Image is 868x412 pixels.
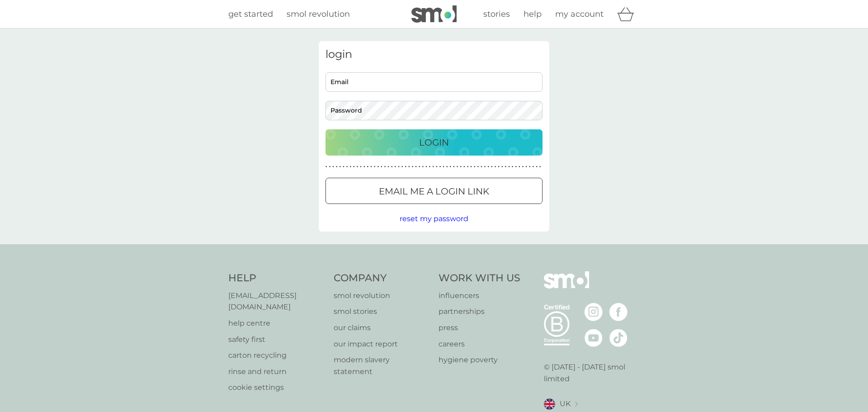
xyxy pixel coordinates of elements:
[387,165,389,169] p: ●
[401,165,403,169] p: ●
[491,165,493,169] p: ●
[398,165,400,169] p: ●
[325,129,542,156] button: Login
[524,8,542,21] a: help
[334,322,430,334] a: our claims
[539,165,541,169] p: ●
[395,165,396,169] p: ●
[228,334,325,346] a: safety first
[515,165,517,169] p: ●
[439,338,520,350] a: careers
[609,329,627,347] img: visit the smol Tiktok page
[470,165,472,169] p: ●
[357,165,359,169] p: ●
[412,165,414,169] p: ●
[555,9,604,19] span: my account
[400,214,468,223] span: reset my password
[483,8,510,21] a: stories
[525,165,527,169] p: ●
[374,165,376,169] p: ●
[360,165,362,169] p: ●
[450,165,452,169] p: ●
[228,271,325,285] h4: Help
[483,9,510,19] span: stories
[408,165,410,169] p: ●
[340,165,341,169] p: ●
[332,165,334,169] p: ●
[334,306,430,317] a: smol stories
[334,338,430,350] a: our impact report
[381,165,382,169] p: ●
[287,8,350,21] a: smol revolution
[343,165,344,169] p: ●
[439,290,520,302] a: influencers
[477,165,479,169] p: ●
[228,350,325,361] p: carton recycling
[429,165,431,169] p: ●
[228,366,325,378] a: rinse and return
[439,306,520,317] a: partnerships
[512,165,514,169] p: ●
[439,165,441,169] p: ●
[336,165,338,169] p: ●
[334,354,430,377] a: modern slavery statement
[228,8,273,21] a: get started
[228,317,325,329] a: help centre
[419,165,420,169] p: ●
[460,165,462,169] p: ●
[443,165,444,169] p: ●
[463,165,465,169] p: ●
[501,165,503,169] p: ●
[484,165,486,169] p: ●
[334,290,430,302] p: smol revolution
[367,165,369,169] p: ●
[370,165,372,169] p: ●
[325,178,542,204] button: Email me a login link
[524,9,542,19] span: help
[555,8,604,21] a: my account
[560,398,571,410] span: UK
[422,165,424,169] p: ●
[425,165,427,169] p: ●
[432,165,434,169] p: ●
[228,290,325,313] a: [EMAIL_ADDRESS][DOMAIN_NAME]
[400,213,468,225] button: reset my password
[508,165,510,169] p: ●
[519,165,520,169] p: ●
[228,382,325,393] a: cookie settings
[474,165,476,169] p: ●
[453,165,455,169] p: ●
[529,165,531,169] p: ●
[287,9,350,19] span: smol revolution
[544,361,640,384] p: © [DATE] - [DATE] smol limited
[457,165,458,169] p: ●
[533,165,534,169] p: ●
[228,9,273,19] span: get started
[353,165,355,169] p: ●
[415,165,417,169] p: ●
[325,48,542,61] h3: login
[522,165,524,169] p: ●
[439,354,520,366] a: hygiene poverty
[585,303,603,321] img: visit the smol Instagram page
[617,5,640,23] div: basket
[544,398,555,410] img: UK flag
[411,5,457,23] img: smol
[439,271,520,285] h4: Work With Us
[467,165,469,169] p: ●
[379,184,489,199] p: Email me a login link
[609,303,627,321] img: visit the smol Facebook page
[325,165,327,169] p: ●
[544,271,589,302] img: smol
